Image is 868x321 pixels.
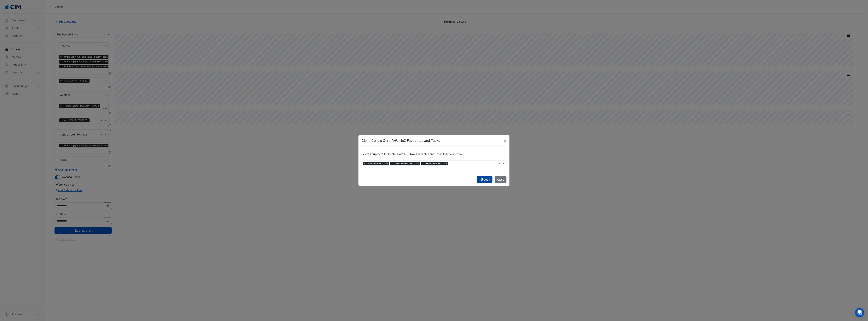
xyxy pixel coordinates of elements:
span: Clear [498,162,502,166]
h6: Select Equipment for Centre Core AHU No2 Favourites and Tasks to be cloned to [362,153,506,156]
h5: Clone Centre Core AHU No2 Favourites and Tasks [362,138,440,143]
button: Close [495,176,506,183]
button: Close [502,138,508,144]
button: Copy [477,176,492,183]
span: Ground Floor AHU No4 [394,162,420,165]
span: × [421,162,425,165]
span: West Core AHU No1 [425,162,448,165]
span: East Core AHU No3 [366,162,389,165]
span: × [363,162,366,165]
div: Open Intercom Messenger [855,308,864,317]
span: × [390,162,394,165]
